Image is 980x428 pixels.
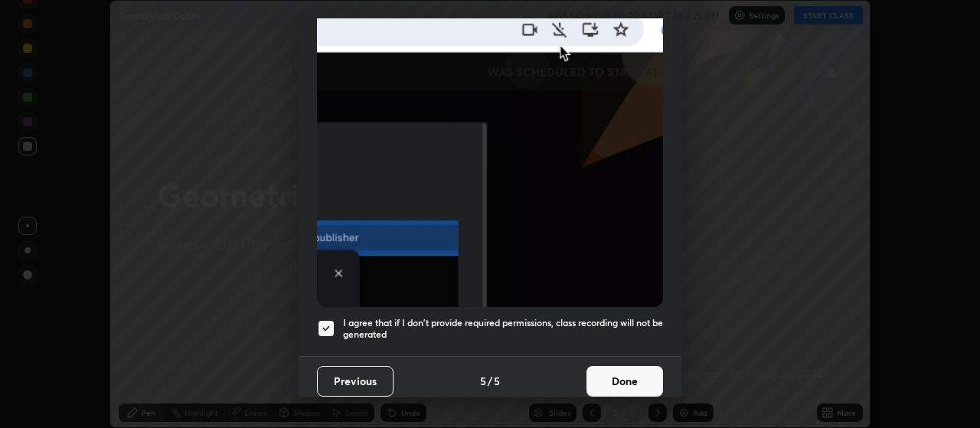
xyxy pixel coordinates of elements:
[343,317,663,341] h5: I agree that if I don't provide required permissions, class recording will not be generated
[480,373,486,389] h4: 5
[494,373,500,389] h4: 5
[488,373,492,389] h4: /
[317,366,394,397] button: Previous
[586,366,663,397] button: Done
